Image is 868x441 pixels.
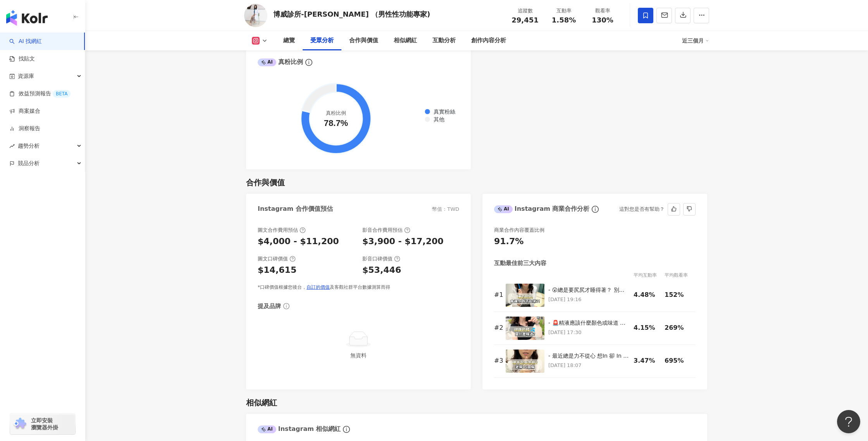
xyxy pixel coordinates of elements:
div: AI [494,205,513,213]
div: 269% [665,324,692,332]
div: AI [258,425,276,433]
div: 互動率 [549,7,579,15]
div: 合作與價值 [349,36,378,45]
div: 互動分析 [432,36,456,45]
div: 平均互動率 [634,271,665,279]
span: rise [9,143,15,149]
div: 相似網紅 [246,397,277,408]
div: 3.47% [634,357,661,365]
div: 這對您是否有幫助？ [619,203,665,215]
a: 找貼文 [9,55,35,63]
div: 圖文合作費用預估 [258,227,306,234]
p: [DATE] 17:30 [548,328,630,337]
span: info-circle [282,302,291,310]
span: 130% [592,16,613,24]
span: 趨勢分析 [18,137,40,155]
div: 影音合作費用預估 [362,227,410,234]
span: 競品分析 [18,155,40,172]
div: $14,615 [258,264,296,276]
div: 追蹤數 [510,7,540,15]
span: 其他 [428,116,444,122]
div: # 2 [494,324,502,332]
div: 695% [665,357,692,365]
img: - 最近總是力不從心 想In 卻 In 不起來 越來越軟？！ 博威診所提供全方位評估與客製化性功能解決方案 ✅一週一次 ✅一次10分鐘 ✅無恢復期 📲 一對一諮詢與客製化 📍博威診所（台中） ☎... [506,350,544,373]
div: *口碑價值根據您後台， 及客觀社群平台數據測算而得 [258,284,459,291]
div: 無資料 [261,351,456,360]
div: - 🚨精液應該什麼顏色或味道 「魚腥味？！鳳梨味？！黃色？！」 💦尿道分泌物，淋病已經找上你 🍍別在相信鳳梨能改善你的精液味道 📩任何私密手術或性相關的問題 都可以私訊[PERSON_NAME]... [548,319,630,327]
span: 1.58% [552,16,576,24]
div: $3,900 - $17,200 [362,236,444,248]
img: - 😮總是要尻尻才睡得著？ 別再被小兄弟控制你的大腦 做回你小兄弟的主人 ✅一週一次 ✅一次10分鐘 提升你小兄弟的硬度！ 📍台中 ✅Line ID: @114jnnux 🚗台中市西屯區福林路4... [506,284,544,307]
img: KOL Avatar [244,4,267,27]
a: 自訂的價值 [307,284,330,290]
div: - 最近總是力不從心 想In 卻 In 不起來 越來越軟？！ 博威診所提供全方位評估與客製化性功能解決方案 ✅一週一次 ✅一次10分鐘 ✅無恢復期 📲 一對一諮詢與客製化 📍[GEOGRAPHI... [548,352,630,360]
img: chrome extension [12,418,28,430]
div: 相似網紅 [394,36,417,45]
div: $4,000 - $11,200 [258,236,339,248]
div: 博威診所-[PERSON_NAME] （男性性功能專家) [273,9,430,19]
img: logo [6,10,48,26]
a: searchAI 找網紅 [9,38,42,45]
iframe: Help Scout Beacon - Open [837,410,860,433]
a: 商案媒合 [9,107,40,115]
span: 資源庫 [18,67,34,85]
a: chrome extension立即安裝 瀏覽器外掛 [10,413,75,434]
div: 提及品牌 [258,302,281,310]
div: AI [258,59,276,66]
div: $53,446 [362,264,401,276]
img: - 🚨精液應該什麼顏色或味道 「魚腥味？！鳳梨味？！黃色？！」 💦尿道分泌物，淋病已經找上你 🍍別在相信鳳梨能改善你的精液味道 📩任何私密手術或性相關的問題 都可以私訊vivian 🎁【博威診所... [506,317,544,340]
div: Instagram 合作價值預估 [258,205,333,213]
div: Instagram 商業合作分析 [494,205,589,213]
div: 幣值：TWD [432,206,459,213]
div: 總覽 [283,36,295,45]
span: 29,451 [511,16,538,24]
div: 影音口碑價值 [362,255,400,262]
a: 洞察報告 [9,125,40,133]
div: 4.15% [634,324,661,332]
span: info-circle [304,58,313,67]
div: 互動最佳前三大內容 [494,259,546,267]
div: 4.48% [634,291,661,299]
span: 立即安裝 瀏覽器外掛 [31,417,58,431]
div: 152% [665,291,692,299]
div: 近三個月 [682,34,709,47]
div: - 😮總是要尻尻才睡得著？ 別再被小兄弟控制你的大腦 做回你小兄弟的主人 ✅一週一次 ✅一次10分鐘 提升你小兄弟的硬度！ 📍台中 ✅Line ID: @114jnnux 🚗[STREET_AD... [548,286,630,294]
a: 效益預測報告BETA [9,90,71,98]
div: 受眾分析 [310,36,334,45]
div: 觀看率 [588,7,617,15]
span: dislike [687,206,692,212]
div: # 3 [494,357,502,365]
p: [DATE] 19:16 [548,295,630,304]
p: [DATE] 18:07 [548,361,630,370]
div: 創作內容分析 [471,36,506,45]
div: Instagram 相似網紅 [258,425,341,433]
span: info-circle [342,425,351,434]
div: 平均觀看率 [665,271,696,279]
span: info-circle [591,205,600,214]
span: 真實粉絲 [428,109,455,115]
div: 圖文口碑價值 [258,255,296,262]
div: # 1 [494,291,502,299]
div: 真粉比例 [258,58,303,66]
div: 商業合作內容覆蓋比例 [494,227,544,234]
div: 合作與價值 [246,177,285,188]
div: 91.7% [494,236,524,248]
span: like [671,206,677,212]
